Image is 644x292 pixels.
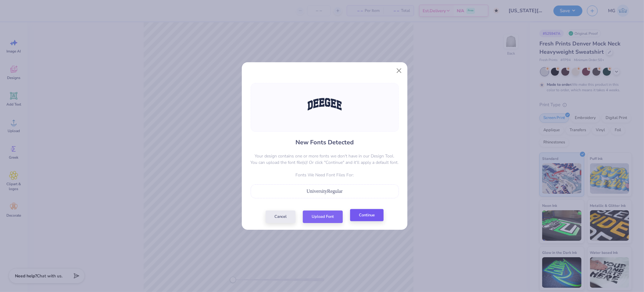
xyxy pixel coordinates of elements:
[393,65,405,77] button: Close
[303,211,343,223] button: Upload Font
[306,189,342,194] span: UniversityRegular
[350,209,384,222] button: Continue
[251,172,399,178] p: Fonts We Need Font Files For:
[266,211,295,223] button: Cancel
[295,138,354,147] h4: New Fonts Detected
[251,153,399,166] p: Your design contains one or more fonts we don't have in our Design Tool. You can upload the font ...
